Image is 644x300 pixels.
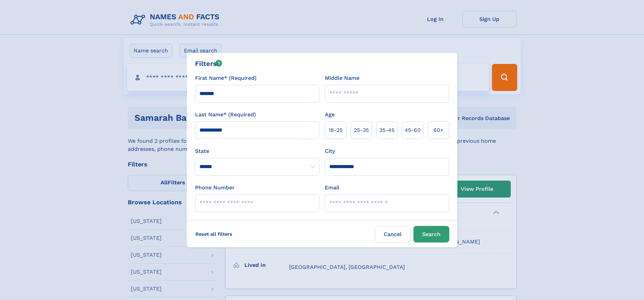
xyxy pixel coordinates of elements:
[433,126,444,134] span: 60+
[195,59,222,69] div: Filters
[325,184,339,192] label: Email
[354,126,369,134] span: 25‑35
[413,226,449,243] button: Search
[195,74,257,82] label: First Name* (Required)
[195,184,235,192] label: Phone Number
[325,111,335,119] label: Age
[195,111,256,119] label: Last Name* (Required)
[191,226,237,242] label: Reset all filters
[195,147,319,155] label: State
[405,126,421,134] span: 45‑60
[325,74,359,82] label: Middle Name
[375,226,411,243] label: Cancel
[325,147,335,155] label: City
[329,126,342,134] span: 18‑25
[379,126,395,134] span: 35‑45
